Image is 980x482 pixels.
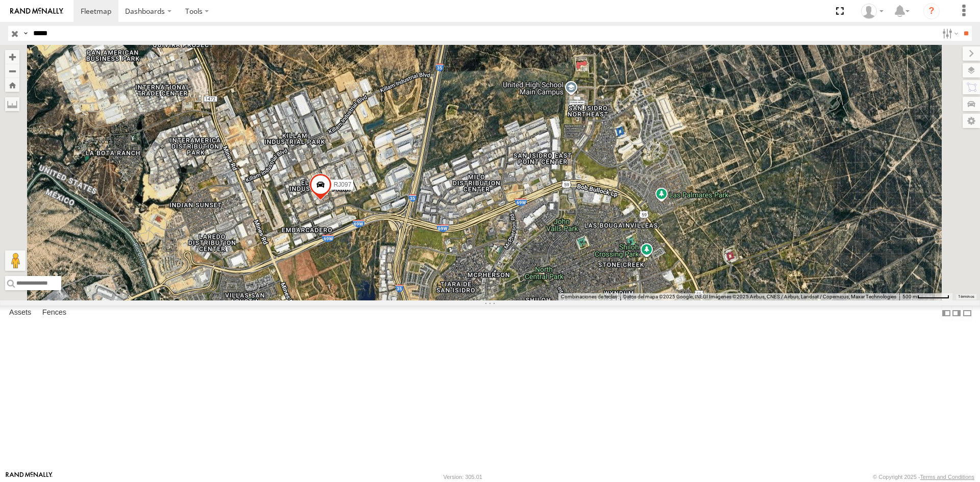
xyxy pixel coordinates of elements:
[444,474,482,480] div: Version: 305.01
[958,295,974,299] a: Términos
[6,472,53,482] a: Visit our Website
[5,97,19,111] label: Measure
[873,474,974,480] div: © Copyright 2025 -
[5,64,19,78] button: Zoom out
[37,306,71,320] label: Fences
[923,3,940,19] i: ?
[857,4,887,19] div: Pablo Ruiz
[962,306,972,320] label: Hide Summary Table
[561,293,617,300] button: Combinaciones de teclas
[5,50,19,64] button: Zoom in
[963,114,980,128] label: Map Settings
[899,293,952,300] button: Escala del mapa: 500 m por 59 píxeles
[941,306,951,320] label: Dock Summary Table to the Left
[334,181,352,188] span: RJ097
[902,294,917,299] span: 500 m
[920,474,974,480] a: Terms and Conditions
[5,78,19,92] button: Zoom Home
[10,8,63,15] img: rand-logo.svg
[5,250,26,271] button: Arrastra al hombrecito al mapa para abrir Street View
[21,26,30,41] label: Search Query
[623,294,896,299] span: Datos del mapa ©2025 Google, INEGI Imágenes ©2025 Airbus, CNES / Airbus, Landsat / Copernicus, Ma...
[4,306,36,320] label: Assets
[938,26,960,41] label: Search Filter Options
[951,306,962,320] label: Dock Summary Table to the Right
